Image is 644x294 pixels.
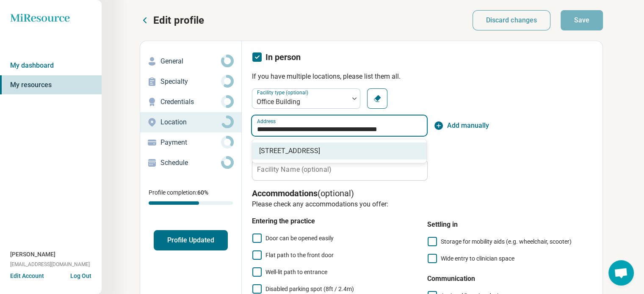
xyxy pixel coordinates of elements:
button: Log Out [70,272,91,278]
span: Disabled parking spot (8ft / 2.4m) [265,286,354,292]
span: Door can be opened easily [265,235,334,242]
span: 60 % [197,189,208,196]
p: Edit profile [153,14,204,27]
h4: Communication [427,274,592,284]
p: Location [160,117,221,127]
span: [STREET_ADDRESS] [259,146,423,156]
div: Suggestions [252,139,426,163]
button: Profile Updated [154,230,228,250]
button: Edit Account [10,272,44,280]
p: Specialty [160,77,221,87]
p: Please check any accommodations you offer: [252,199,592,209]
button: Save [561,10,603,30]
span: Add manually [447,121,489,131]
div: Profile completion [149,201,233,205]
p: General [160,56,221,66]
label: Address [257,119,276,124]
p: Credentials [160,97,221,107]
p: (optional) [252,187,592,199]
a: Open chat [608,260,634,286]
h4: Entering the practice [252,216,417,226]
label: Facility Name (optional) [257,166,332,173]
span: Flat path to the front door [265,252,334,258]
button: Discard changes [473,10,551,30]
p: Payment [160,137,221,148]
span: Well-lit path to entrance [265,269,327,275]
p: If you have multiple locations, please list them all. [252,71,592,82]
label: Facility type (optional) [257,90,310,96]
span: Accommodations [252,188,318,198]
span: In person [265,52,301,62]
div: Profile completion: [140,183,241,210]
p: Schedule [160,158,221,168]
span: Wide entry to clinician space [441,255,514,262]
span: Storage for mobility aids (e.g. wheelchair, scooter) [441,238,572,245]
span: [EMAIL_ADDRESS][DOMAIN_NAME] [10,261,90,268]
h4: Settling in [427,220,592,230]
span: [PERSON_NAME] [10,250,55,259]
